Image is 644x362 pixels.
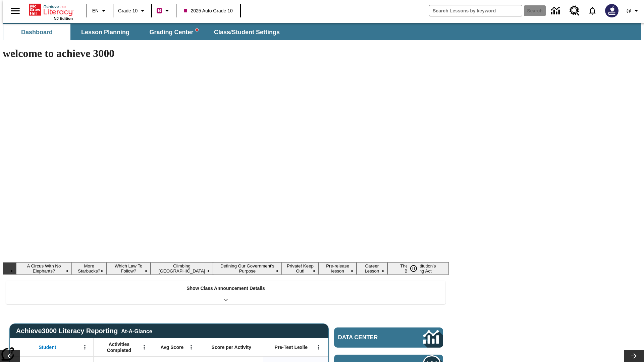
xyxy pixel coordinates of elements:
button: Pause [407,262,420,275]
button: Open Menu [139,342,149,352]
div: SubNavbar [3,24,286,40]
span: Lesson Planning [81,28,129,36]
span: Grade 10 [118,7,138,14]
button: Slide 3 Which Law To Follow? [106,262,151,275]
div: Home [29,2,73,20]
button: Grade: Grade 10, Select a grade [115,5,149,17]
span: Grading Center [149,28,198,36]
img: Avatar [605,4,619,17]
button: Slide 4 Climbing Mount Tai [151,262,213,275]
div: Pause [407,262,427,275]
span: Data Center [338,334,401,341]
button: Class/Student Settings [209,24,285,40]
span: Avg Score [160,344,183,350]
button: Language: EN, Select a language [89,5,111,17]
div: SubNavbar [3,23,641,40]
h1: welcome to achieve 3000 [3,47,449,60]
a: Resource Center, Will open in new tab [566,2,584,20]
button: Dashboard [3,24,70,40]
a: Notifications [584,2,601,19]
span: Student [39,344,56,350]
span: Pre-Test Lexile [275,344,308,350]
button: Open Menu [314,342,324,352]
svg: writing assistant alert [196,28,198,31]
button: Slide 9 The Constitution's Balancing Act [387,262,449,275]
button: Open Menu [186,342,196,352]
button: Slide 8 Career Lesson [357,262,387,275]
input: search field [429,5,522,16]
div: Show Class Announcement Details [6,281,445,304]
button: Slide 5 Defining Our Government's Purpose [213,262,281,275]
button: Slide 1 A Circus With No Elephants? [16,262,72,275]
button: Open Menu [80,342,90,352]
button: Slide 2 More Starbucks? [72,262,107,275]
span: Achieve3000 Literacy Reporting [16,327,152,335]
button: Open side menu [5,1,25,21]
button: Lesson Planning [72,24,139,40]
span: NJ Edition [54,16,73,20]
span: B [158,6,161,15]
button: Boost Class color is violet red. Change class color [154,5,174,17]
p: Show Class Announcement Details [186,285,265,292]
span: Class/Student Settings [214,28,280,36]
button: Select a new avatar [601,2,623,19]
div: At-A-Glance [121,327,152,335]
span: @ [626,7,631,14]
button: Slide 7 Pre-release lesson [319,262,357,275]
a: Home [29,3,73,16]
button: Profile/Settings [623,5,644,17]
span: Activities Completed [97,341,141,353]
span: Score per Activity [212,344,252,350]
span: 2025 Auto Grade 10 [184,7,232,14]
a: Data Center [334,327,443,348]
button: Lesson carousel, Next [624,350,644,362]
a: Data Center [547,2,566,20]
span: EN [92,7,99,14]
span: Dashboard [21,28,53,36]
button: Slide 6 Private! Keep Out! [282,262,319,275]
button: Grading Center [140,24,207,40]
